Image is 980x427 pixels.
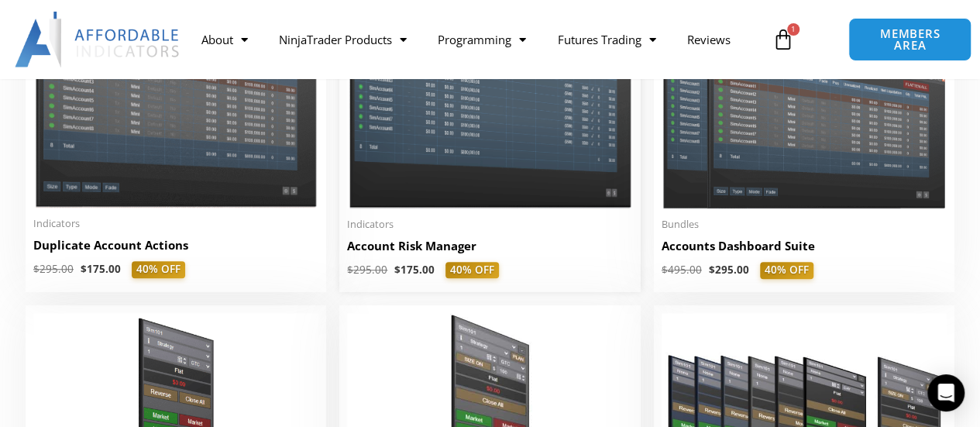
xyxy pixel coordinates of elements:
span: $ [662,263,668,277]
span: $ [81,262,87,276]
a: Accounts Dashboard Suite [662,238,947,262]
span: Indicators [33,217,318,230]
a: NinjaTrader Products [263,22,422,57]
span: $ [709,263,715,277]
span: $ [347,263,353,277]
span: 1 [787,23,799,36]
a: 1 [749,17,817,62]
nav: Menu [186,22,764,57]
span: 40% OFF [445,262,499,279]
a: MEMBERS AREA [848,18,971,61]
bdi: 175.00 [81,262,121,276]
a: Reviews [671,22,745,57]
a: Futures Trading [542,22,671,57]
span: $ [394,263,401,277]
span: 40% OFF [760,262,813,279]
div: Open Intercom Messenger [927,374,965,412]
a: Programming [422,22,542,57]
bdi: 295.00 [33,262,74,276]
img: LogoAI | Affordable Indicators – NinjaTrader [15,12,181,67]
a: Account Risk Manager [347,238,632,262]
bdi: 175.00 [394,263,435,277]
h2: Accounts Dashboard Suite [662,238,947,254]
span: Bundles [662,218,947,231]
span: $ [33,262,40,276]
h2: Duplicate Account Actions [33,237,318,253]
span: MEMBERS AREA [865,28,955,51]
bdi: 495.00 [662,263,702,277]
bdi: 295.00 [347,263,387,277]
span: 40% OFF [132,261,185,278]
h2: Account Risk Manager [347,238,632,254]
a: About [186,22,263,57]
bdi: 295.00 [709,263,749,277]
a: Duplicate Account Actions [33,237,318,261]
span: Indicators [347,218,632,231]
